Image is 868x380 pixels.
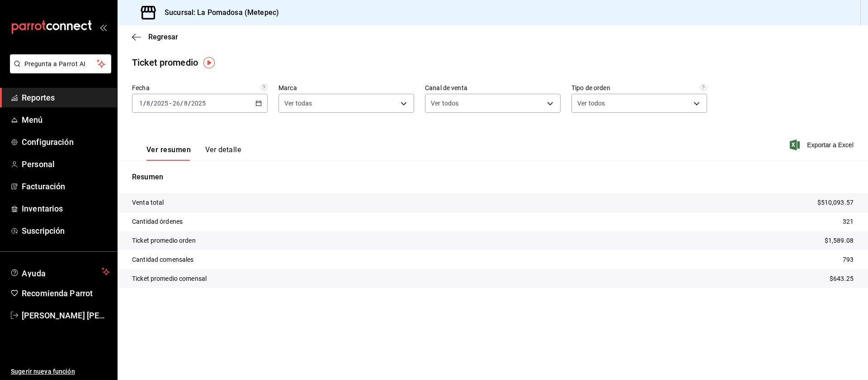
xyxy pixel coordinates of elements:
[132,236,196,245] p: Ticket promedio orden
[188,100,191,107] span: /
[817,198,854,207] p: $510,093.57
[153,100,169,107] input: ----
[132,217,183,226] p: Cantidad órdenes
[278,85,414,91] label: Marca
[22,114,110,126] span: Menú
[260,84,268,91] svg: Información delimitada a máximo 62 días.
[843,255,854,265] p: 793
[830,274,854,284] p: $643.25
[132,56,198,69] div: Ticket promedio
[825,236,854,245] p: $1,589.08
[425,85,561,91] label: Canal de venta
[700,84,707,91] svg: Todas las órdenes contabilizan 1 comensal a excepción de órdenes de mesa con comensales obligator...
[157,7,279,18] h3: Sucursal: La Pomadosa (Metepec)
[132,255,194,265] p: Cantidad comensales
[571,85,707,91] label: Tipo de orden
[284,99,312,108] span: Ver todas
[99,24,107,31] button: open_drawer_menu
[180,100,183,107] span: /
[11,367,110,376] span: Sugerir nueva función
[132,33,178,41] button: Regresar
[132,274,207,284] p: Ticket promedio comensal
[146,145,241,161] div: navigation tabs
[146,100,151,107] input: --
[22,266,98,277] span: Ayuda
[132,172,854,183] p: Resumen
[843,217,854,226] p: 321
[146,145,191,161] button: Ver resumen
[6,66,111,75] a: Pregunta a Parrot AI
[22,91,110,104] span: Reportes
[151,100,153,107] span: /
[22,309,110,322] span: [PERSON_NAME] [PERSON_NAME]
[132,85,268,91] label: Fecha
[139,100,143,107] input: --
[22,225,110,237] span: Suscripción
[170,100,171,107] span: -
[577,99,605,108] span: Ver todos
[792,139,854,150] button: Exportar a Excel
[205,145,241,161] button: Ver detalle
[148,33,178,41] span: Regresar
[22,202,110,215] span: Inventarios
[184,100,188,107] input: --
[22,136,110,148] span: Configuración
[24,59,97,69] span: Pregunta a Parrot AI
[172,100,180,107] input: --
[191,100,206,107] input: ----
[10,54,111,73] button: Pregunta a Parrot AI
[22,287,110,299] span: Recomienda Parrot
[22,180,110,192] span: Facturación
[431,99,458,108] span: Ver todos
[143,100,146,107] span: /
[132,198,164,207] p: Venta total
[22,158,110,170] span: Personal
[203,57,215,68] img: Tooltip marker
